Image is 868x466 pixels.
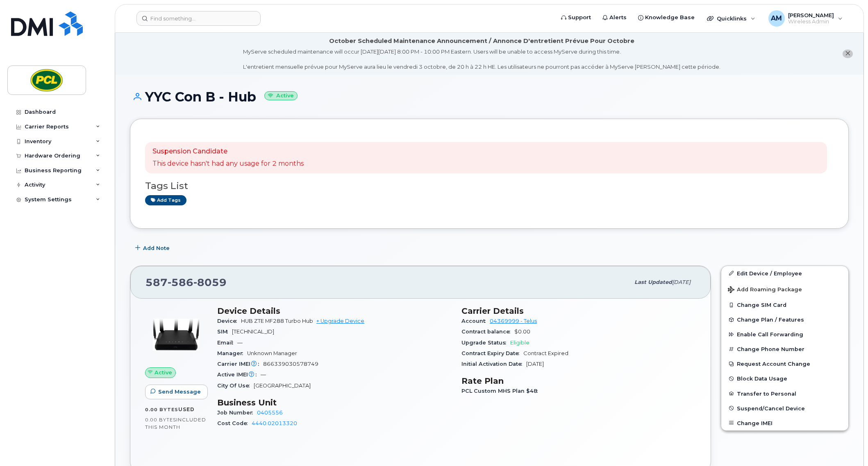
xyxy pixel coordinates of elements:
span: Cost Code [217,420,252,426]
span: [DATE] [672,279,691,285]
button: Change Phone Number [721,342,848,356]
button: Request Account Change [721,356,848,371]
span: PCL Custom MHS Plan $48 [461,388,542,394]
span: [GEOGRAPHIC_DATA] [254,383,311,389]
span: Carrier IMEI [217,361,263,367]
span: Job Number [217,410,257,416]
small: Active [264,91,298,101]
span: 587 [145,276,227,288]
span: HUB ZTE MF288 Turbo Hub [241,318,313,324]
span: Device [217,318,241,324]
h3: Tags List [145,181,834,191]
span: — [237,340,243,346]
button: Change SIM Card [721,297,848,312]
span: 866339030578749 [263,361,318,367]
span: 0.00 Bytes [145,417,176,423]
span: Email [217,340,237,346]
a: Add tags [145,195,186,205]
button: Change IMEI [721,416,848,430]
a: + Upgrade Device [316,318,364,324]
a: 0405556 [257,410,283,416]
button: Add Roaming Package [721,281,848,297]
span: Change Plan / Features [737,317,804,323]
span: Active IMEI [217,371,261,378]
span: Eligible [510,340,529,346]
span: Unknown Manager [247,350,297,356]
span: Enable Call Forwarding [737,331,803,338]
span: [DATE] [526,361,544,367]
h3: Business Unit [217,398,452,407]
span: 586 [168,276,193,288]
span: City Of Use [217,383,254,389]
button: Change Plan / Features [721,312,848,327]
span: Initial Activation Date [461,361,526,367]
button: Enable Call Forwarding [721,327,848,342]
a: 04369999 - Telus [490,318,537,324]
span: Manager [217,350,247,356]
a: Edit Device / Employee [721,266,848,281]
button: Send Message [145,385,208,399]
span: Contract balance [461,329,514,335]
span: SIM [217,329,232,335]
span: Send Message [158,388,201,396]
span: Active [155,369,172,376]
h3: Rate Plan [461,376,696,386]
p: This device hasn't had any usage for 2 months [152,159,304,169]
span: — [261,371,266,378]
div: MyServe scheduled maintenance will occur [DATE][DATE] 8:00 PM - 10:00 PM Eastern. Users will be u... [243,48,720,71]
span: Add Note [143,244,170,252]
h1: YYC Con B - Hub [130,90,849,104]
span: Add Roaming Package [728,286,802,294]
button: Block Data Usage [721,371,848,386]
span: Contract Expired [523,350,568,356]
div: October Scheduled Maintenance Announcement / Annonce D'entretient Prévue Pour Octobre [329,37,634,45]
a: 4440.02013320 [252,420,297,426]
button: Transfer to Personal [721,386,848,401]
h3: Device Details [217,306,452,316]
h3: Carrier Details [461,306,696,316]
button: Suspend/Cancel Device [721,401,848,416]
span: 8059 [193,276,227,288]
span: used [178,406,195,412]
p: Suspension Candidate [152,147,304,156]
span: $0.00 [514,329,530,335]
span: Suspend/Cancel Device [737,405,805,411]
button: close notification [843,50,853,58]
span: Account [461,318,490,324]
span: Upgrade Status [461,340,510,346]
img: image20231002-4137094-rx9bj3.jpeg [152,310,201,359]
span: Last updated [634,279,672,285]
button: Add Note [130,241,177,256]
span: 0.00 Bytes [145,407,178,412]
span: [TECHNICAL_ID] [232,329,274,335]
span: Contract Expiry Date [461,350,523,356]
